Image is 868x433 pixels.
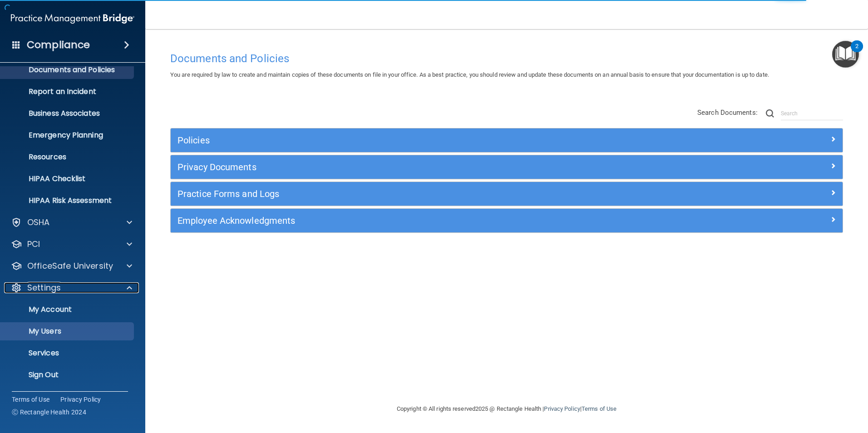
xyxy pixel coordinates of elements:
a: OSHA [11,217,132,228]
span: You are required by law to create and maintain copies of these documents on file in your office. ... [170,71,769,78]
p: HIPAA Checklist [6,174,130,183]
button: Open Resource Center, 2 new notifications [832,41,859,68]
span: Ⓒ Rectangle Health 2024 [12,408,86,417]
a: Policies [178,133,836,148]
p: Settings [27,282,61,293]
p: HIPAA Risk Assessment [6,196,130,205]
h5: Employee Acknowledgments [178,216,668,226]
img: PMB logo [11,10,134,28]
div: 2 [855,46,858,58]
a: Privacy Policy [60,395,101,404]
p: Documents and Policies [6,65,130,74]
p: Report an Incident [6,87,130,96]
p: OfficeSafe University [27,261,113,271]
h4: Compliance [27,39,90,51]
a: Terms of Use [12,395,49,404]
img: ic-search.3b580494.png [766,109,774,118]
a: Practice Forms and Logs [178,187,836,201]
p: Emergency Planning [6,131,130,140]
a: Employee Acknowledgments [178,213,836,228]
a: Settings [11,282,132,293]
span: Search Documents: [697,108,758,117]
h4: Documents and Policies [170,53,843,64]
p: PCI [27,239,40,250]
p: My Account [6,305,130,314]
h5: Policies [178,135,668,145]
p: OSHA [27,217,50,228]
a: OfficeSafe University [11,261,132,271]
a: Privacy Documents [178,160,836,174]
p: My Users [6,327,130,336]
h5: Privacy Documents [178,162,668,172]
p: Resources [6,153,130,162]
div: Copyright © All rights reserved 2025 @ Rectangle Health | | [341,394,672,423]
input: Search [781,107,843,120]
p: Services [6,349,130,358]
a: PCI [11,239,132,250]
p: Business Associates [6,109,130,118]
a: Terms of Use [582,405,616,412]
p: Sign Out [6,370,130,379]
h5: Practice Forms and Logs [178,189,668,199]
a: Privacy Policy [544,405,580,412]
